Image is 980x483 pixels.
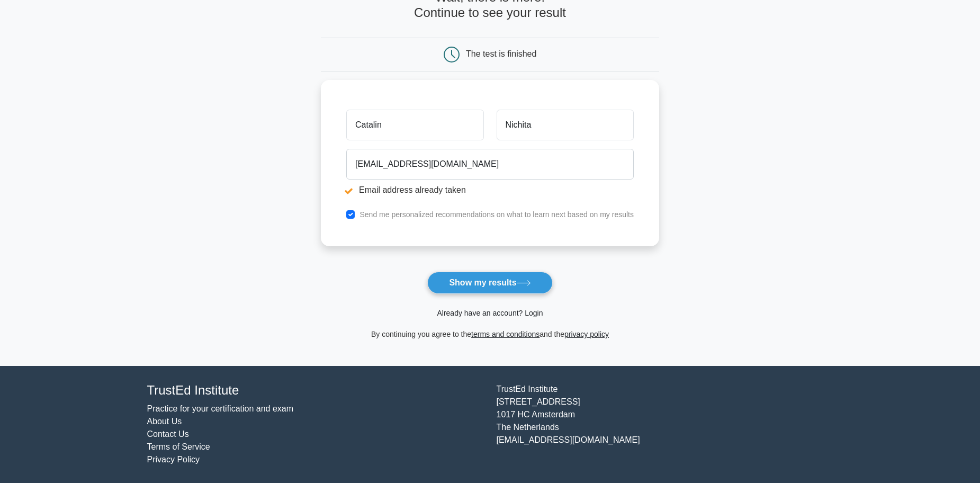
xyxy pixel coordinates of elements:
[564,330,609,338] a: privacy policy
[147,417,182,426] a: About Us
[147,430,189,439] a: Contact Us
[346,184,634,196] li: Email address already taken
[427,272,552,294] button: Show my results
[490,383,840,466] div: TrustEd Institute [STREET_ADDRESS] 1017 HC Amsterdam The Netherlands [EMAIL_ADDRESS][DOMAIN_NAME]
[147,404,294,413] a: Practice for your certification and exam
[147,455,200,464] a: Privacy Policy
[346,110,483,140] input: First name
[314,328,666,341] div: By continuing you agree to the and the
[359,210,634,219] label: Send me personalized recommendations on what to learn next based on my results
[471,330,540,338] a: terms and conditions
[437,309,543,317] a: Already have an account? Login
[147,442,210,451] a: Terms of Service
[147,383,484,398] h4: TrustEd Institute
[346,149,634,180] input: Email
[466,49,536,58] div: The test is finished
[497,110,634,140] input: Last name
